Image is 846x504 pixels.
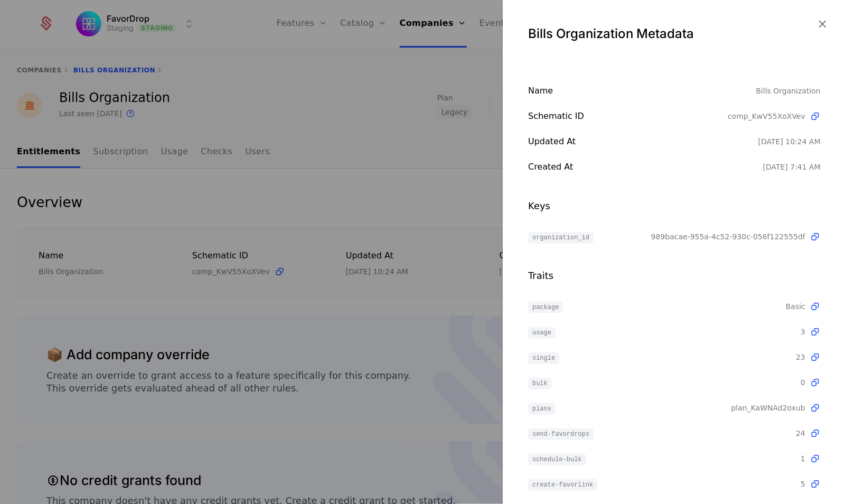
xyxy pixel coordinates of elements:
span: 1 [801,453,805,464]
span: plan_KaWNAd2oxub [731,403,805,413]
span: send-favordrops [528,428,594,440]
span: bulk [528,378,552,389]
div: Keys [528,199,821,213]
div: 4/29/24, 7:41 AM [763,162,821,172]
div: Updated at [528,135,758,148]
span: usage [528,327,556,339]
div: Schematic ID [528,110,728,123]
div: 10/1/25, 10:24 AM [758,136,821,147]
span: plans [528,403,556,415]
span: create-favorlink [528,479,597,491]
span: organization_id [528,232,594,244]
div: Traits [528,268,821,283]
span: 989bacae-955a-4c52-930c-056f122555df [651,231,805,242]
div: Bills Organization [756,85,821,97]
span: single [528,352,559,364]
span: comp_KwV55XoXVev [728,111,805,122]
span: package [528,302,563,313]
span: 3 [801,326,805,337]
span: 0 [801,377,805,388]
span: 23 [796,352,805,362]
span: 5 [801,479,805,489]
span: schedule-bulk [528,454,586,465]
span: Basic [786,301,805,312]
span: 24 [796,428,805,438]
div: Name [528,85,756,97]
div: Created at [528,161,763,173]
div: Bills Organization Metadata [528,25,821,42]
